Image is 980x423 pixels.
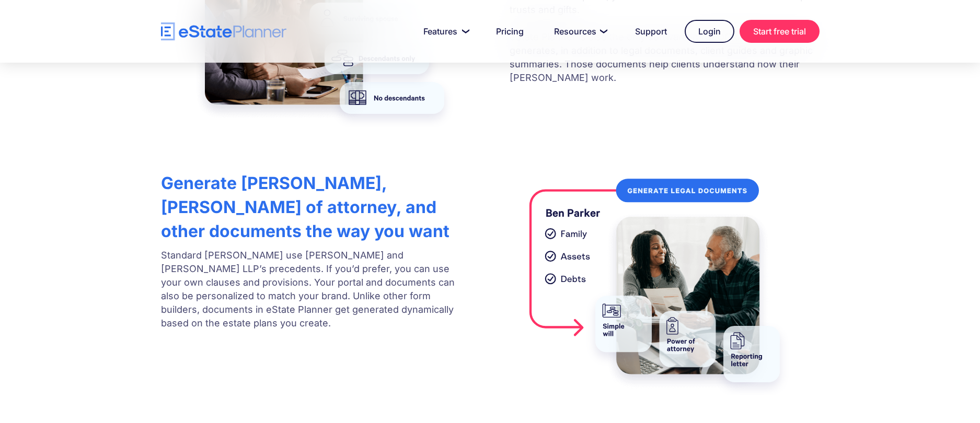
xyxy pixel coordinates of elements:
a: Support [622,21,679,42]
a: Resources [541,21,617,42]
img: software for lawyers to generate wills, POAs, and other legal documents [517,166,793,395]
a: home [161,22,286,41]
a: Pricing [483,21,536,42]
a: Start free trial [740,20,820,43]
p: Standard [PERSON_NAME] use [PERSON_NAME] and [PERSON_NAME] LLP’s precedents. If you’d prefer, you... [161,249,470,330]
a: Features [411,21,478,42]
a: Login [685,20,734,43]
strong: Generate [PERSON_NAME], [PERSON_NAME] of attorney, and other documents the way you want [161,173,449,241]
